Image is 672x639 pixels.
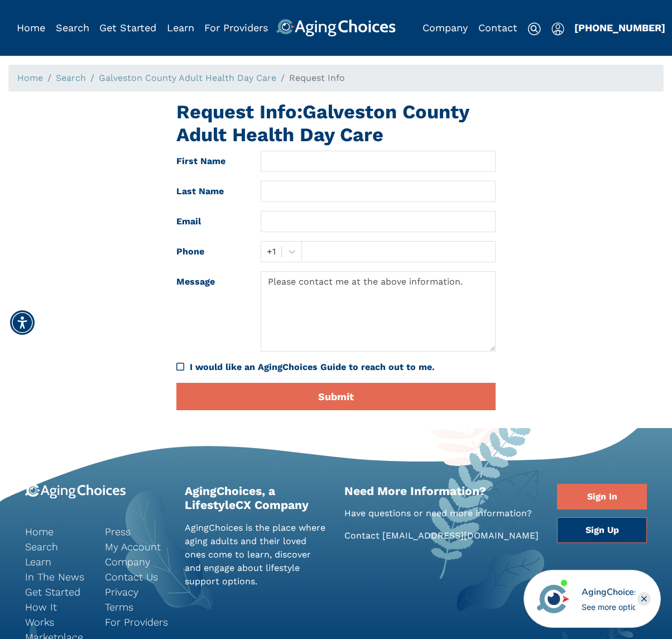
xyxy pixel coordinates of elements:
[25,584,88,599] a: Get Started
[185,484,328,512] h2: AgingChoices, a LifestyleCX Company
[168,211,252,232] label: Email
[25,599,88,630] a: How It Works
[261,271,496,352] textarea: Please contact me at the above information.
[56,22,89,33] a: Search
[105,614,168,630] a: For Providers
[185,521,328,588] p: AgingChoices is the place where aging adults and their loved ones come to learn, discover and eng...
[99,22,156,33] a: Get Started
[190,361,496,374] div: I would like an AgingChoices Guide to reach out to me.
[289,73,345,83] span: Request Info
[168,181,252,202] label: Last Name
[105,524,168,539] a: Press
[105,584,168,599] a: Privacy
[25,539,88,554] a: Search
[176,100,496,146] h1: Request Info: Galveston County Adult Health Day Care
[168,151,252,172] label: First Name
[176,361,496,374] div: I would like an AgingChoices Guide to reach out to me.
[25,484,126,499] img: 9-logo.svg
[168,241,252,262] label: Phone
[17,22,45,33] a: Home
[557,517,647,543] a: Sign Up
[527,22,541,36] img: search-icon.svg
[25,569,88,584] a: In The News
[423,22,468,33] a: Company
[56,19,89,37] div: Popover trigger
[276,19,396,37] img: AgingChoices
[637,592,651,606] div: Close
[105,539,168,554] a: My Account
[25,554,88,569] a: Learn
[534,580,572,618] img: avatar
[8,65,664,92] nav: breadcrumb
[574,22,665,33] a: [PHONE_NUMBER]
[382,530,539,541] a: [EMAIL_ADDRESS][DOMAIN_NAME]
[176,383,496,410] button: Submit
[344,507,540,520] p: Have questions or need more information?
[582,585,636,599] div: AgingChoices Navigator
[478,22,517,33] a: Contact
[582,601,636,613] div: See more options
[99,73,276,83] a: Galveston County Adult Health Day Care
[25,524,88,539] a: Home
[56,73,86,83] a: Search
[204,22,268,33] a: For Providers
[105,599,168,614] a: Terms
[551,22,564,36] img: user-icon.svg
[344,484,540,498] h2: Need More Information?
[105,554,168,569] a: Company
[551,19,564,37] div: Popover trigger
[557,484,647,510] a: Sign In
[344,529,540,542] p: Contact
[168,271,252,352] label: Message
[17,73,43,83] a: Home
[167,22,194,33] a: Learn
[105,569,168,584] a: Contact Us
[10,310,35,335] div: Accessibility Menu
